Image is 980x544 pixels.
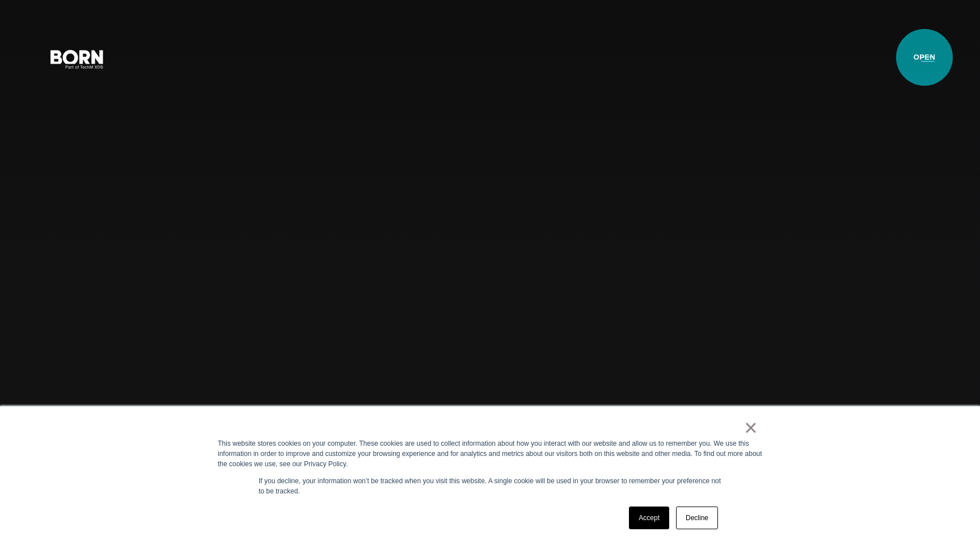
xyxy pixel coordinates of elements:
p: If you decline, your information won’t be tracked when you visit this website. A single cookie wi... [259,476,721,496]
a: × [744,422,758,433]
button: Open [914,47,941,70]
a: Decline [676,507,718,529]
div: This website stores cookies on your computer. These cookies are used to collect information about... [218,438,762,469]
a: Accept [629,507,669,529]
